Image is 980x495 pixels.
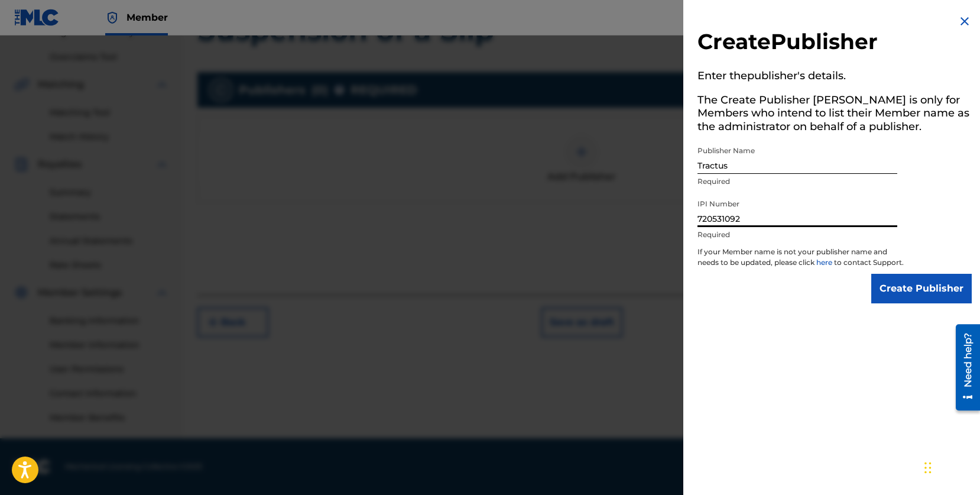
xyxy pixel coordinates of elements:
h2: Create Publisher [697,28,972,59]
h5: The Create Publisher [PERSON_NAME] is only for Members who intend to list their Member name as th... [697,90,972,141]
p: Required [697,176,897,187]
img: Top Rightsholder [105,11,119,25]
input: Create Publisher [871,274,972,303]
a: here [816,258,834,267]
iframe: Resource Center [947,319,980,415]
img: MLC Logo [14,9,60,26]
h5: Enter the publisher 's details. [697,66,972,90]
p: If your Member name is not your publisher name and needs to be updated, please click to contact S... [697,247,904,274]
div: Drag [924,450,932,486]
iframe: Chat Widget [921,438,980,495]
p: Required [697,229,897,240]
span: Member [126,11,168,24]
